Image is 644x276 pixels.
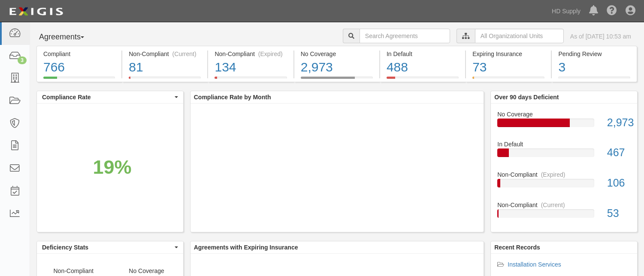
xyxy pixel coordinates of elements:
[122,77,207,83] a: Non-Compliant(Current)81
[43,58,115,77] div: 766
[601,145,637,160] div: 467
[497,110,631,140] a: No Coverage2,973
[466,77,551,83] a: Expiring Insurance73
[475,29,564,43] input: All Organizational Units
[380,77,465,83] a: In Default488
[37,91,183,103] button: Compliance Rate
[360,29,450,43] input: Search Agreements
[508,261,561,268] a: Installation Services
[172,50,197,58] div: (Current)
[93,154,131,181] div: 19%
[497,140,631,170] a: In Default467
[129,50,201,58] div: Non-Compliant (Current)
[601,206,637,221] div: 53
[472,58,544,77] div: 73
[607,6,617,16] i: Help Center - Complianz
[194,94,271,101] b: Compliance Rate by Month
[36,29,101,46] button: Agreements
[42,243,172,252] span: Deficiency Stats
[43,50,115,58] div: Compliant
[497,201,631,225] a: Non-Compliant(Current)53
[37,241,183,253] button: Deficiency Stats
[497,170,631,201] a: Non-Compliant(Expired)106
[601,175,637,191] div: 106
[541,170,565,179] div: (Expired)
[36,77,121,83] a: Compliant766
[570,32,631,41] div: As of [DATE] 10:53 am
[294,77,379,83] a: No Coverage2,973
[491,201,637,209] div: Non-Compliant
[494,244,540,251] b: Recent Records
[558,58,630,77] div: 3
[541,201,565,209] div: (Current)
[301,58,373,77] div: 2,973
[472,50,544,58] div: Expiring Insurance
[42,93,172,101] span: Compliance Rate
[491,110,637,119] div: No Coverage
[18,56,27,64] div: 3
[208,77,293,83] a: Non-Compliant(Expired)134
[558,50,630,58] div: Pending Review
[547,3,585,20] a: HD Supply
[552,77,637,83] a: Pending Review3
[387,50,459,58] div: In Default
[129,58,201,77] div: 81
[494,94,559,101] b: Over 90 days Deficient
[215,58,287,77] div: 134
[387,58,459,77] div: 488
[258,50,283,58] div: (Expired)
[215,50,287,58] div: Non-Compliant (Expired)
[601,115,637,131] div: 2,973
[491,140,637,148] div: In Default
[194,244,298,251] b: Agreements with Expiring Insurance
[6,4,66,19] img: logo-5460c22ac91f19d4615b14bd174203de0afe785f0fc80cf4dbbc73dc1793850b.png
[491,170,637,179] div: Non-Compliant
[301,50,373,58] div: No Coverage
